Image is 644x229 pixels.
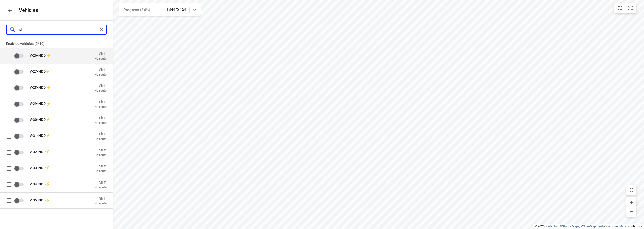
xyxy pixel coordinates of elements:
p: No route [94,72,107,76]
span: Enable [14,163,27,173]
p: Shift [94,164,107,168]
b: ND [38,101,43,105]
div: small contained button group [614,3,636,13]
p: No route [94,185,107,189]
b: ND [38,53,43,57]
b: ND [38,69,43,73]
b: ND [38,166,43,170]
span: V-31- D⚡ [30,133,50,138]
span: Progress (86%) [123,8,150,12]
p: Shift [94,100,107,104]
p: Shift [94,116,107,120]
a: OpenMapTiles [583,225,602,228]
a: Routetitan [545,225,559,228]
p: Shift [94,67,107,71]
button: Map settings [615,3,625,13]
span: V-28- D ⚡ [30,85,51,89]
p: Shift [94,196,107,200]
input: Search vehicles [18,26,98,33]
span: V-27- D⚡ [30,69,50,73]
span: Enable [14,83,27,93]
a: Stadia Maps [562,225,579,228]
button: Fit zoom [625,3,635,13]
div: Progress (86%)1844/2154 [119,3,201,16]
p: Shift [94,83,107,87]
p: Shift [94,132,107,136]
b: ND [38,85,43,89]
p: Shift [94,180,107,184]
span: V-33- D⚡ [30,166,50,170]
span: Enable [14,179,27,189]
p: No route [94,153,107,157]
span: V-29- D ⚡ [30,101,51,105]
span: Enable [14,131,27,141]
b: ND [38,133,43,138]
span: V-35- D⚡ [30,198,50,202]
b: ND [38,198,43,202]
b: ND [38,150,43,154]
span: Enable [14,147,27,157]
p: No route [94,169,107,173]
p: No route [94,121,107,125]
span: V-30- D⚡ [30,117,50,121]
p: Shift [94,148,107,152]
p: No route [94,105,107,109]
a: OpenStreetMap [605,225,625,228]
span: Enable [14,51,27,60]
span: Enable [14,67,27,76]
p: Vehicles [15,7,38,13]
span: Enable [14,115,27,125]
span: Enable [14,196,27,205]
p: No route [94,56,107,60]
p: 1844/2154 [166,7,186,13]
li: © 2025 , © , © © contributors [535,225,642,228]
span: V-32- D⚡ [30,150,50,154]
span: V-26- D ⚡ [30,53,51,57]
p: No route [94,201,107,205]
b: ND [38,182,43,186]
p: No route [94,137,107,141]
p: No route [94,88,107,93]
p: Shift [94,51,107,55]
b: ND [38,117,43,121]
span: Enable [14,99,27,109]
span: V-34- D⚡ [30,182,50,186]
